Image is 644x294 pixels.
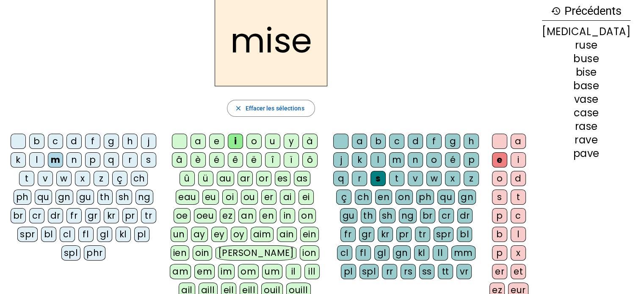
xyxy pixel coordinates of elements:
div: ch [355,190,372,205]
div: rs [401,264,416,279]
div: en [260,208,276,223]
div: om [238,264,259,279]
div: bise [542,67,630,77]
div: dr [48,208,63,223]
div: j [141,134,156,149]
div: er [492,264,507,279]
div: [PERSON_NAME] [216,245,296,261]
div: b [492,227,507,242]
div: ill [304,264,320,279]
div: j [333,152,348,168]
div: pr [122,208,138,223]
div: tt [438,264,453,279]
div: gu [340,208,357,223]
div: ruse [542,40,630,50]
div: é [209,152,224,168]
div: p [85,152,100,168]
div: base [542,81,630,91]
div: t [511,190,526,205]
div: rr [382,264,397,279]
div: an [238,208,256,223]
div: il [286,264,301,279]
div: oin [193,245,212,261]
div: mm [451,245,475,261]
div: v [38,171,53,186]
div: s [370,171,386,186]
div: qu [437,190,455,205]
div: î [265,152,280,168]
div: cl [337,245,352,261]
div: sh [116,190,132,205]
div: gn [393,245,411,261]
div: es [275,171,290,186]
div: ll [433,245,448,261]
div: spl [61,245,81,261]
div: ç [112,171,127,186]
div: em [194,264,215,279]
div: x [511,245,526,261]
div: gr [85,208,100,223]
div: tr [141,208,156,223]
div: fl [78,227,94,242]
div: au [217,171,234,186]
div: en [375,190,392,205]
div: e [209,134,224,149]
div: eu [202,190,219,205]
div: x [75,171,90,186]
div: fr [66,208,82,223]
div: im [218,264,235,279]
div: a [352,134,367,149]
div: ey [211,227,227,242]
div: ei [299,190,314,205]
div: kl [116,227,131,242]
div: ng [135,190,153,205]
div: dr [457,208,473,223]
div: y [284,134,299,149]
div: w [426,171,442,186]
div: oeu [194,208,217,223]
div: k [352,152,367,168]
div: ain [277,227,297,242]
div: gl [374,245,390,261]
div: pave [542,148,630,159]
div: l [370,152,386,168]
div: case [542,108,630,118]
div: o [246,134,262,149]
div: ph [416,190,434,205]
div: bl [41,227,56,242]
div: g [445,134,460,149]
div: p [492,208,507,223]
div: ï [284,152,299,168]
div: ss [419,264,434,279]
div: rase [542,121,630,132]
div: on [299,208,316,223]
div: rave [542,135,630,145]
div: q [333,171,348,186]
div: spr [17,227,38,242]
div: vase [542,94,630,104]
div: kr [378,227,393,242]
div: c [48,134,63,149]
div: kr [104,208,119,223]
div: gl [97,227,112,242]
div: s [492,190,507,205]
div: br [420,208,435,223]
div: kl [414,245,429,261]
div: ô [302,152,318,168]
div: oe [174,208,191,223]
div: t [19,171,34,186]
div: x [445,171,460,186]
div: g [104,134,119,149]
div: ü [198,171,213,186]
div: d [408,134,423,149]
div: m [48,152,63,168]
div: p [492,245,507,261]
div: u [265,134,280,149]
div: spr [434,227,454,242]
div: i [228,134,243,149]
div: un [171,227,188,242]
div: bl [457,227,472,242]
h3: Précédents [542,2,630,21]
div: l [29,152,44,168]
div: pl [341,264,356,279]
